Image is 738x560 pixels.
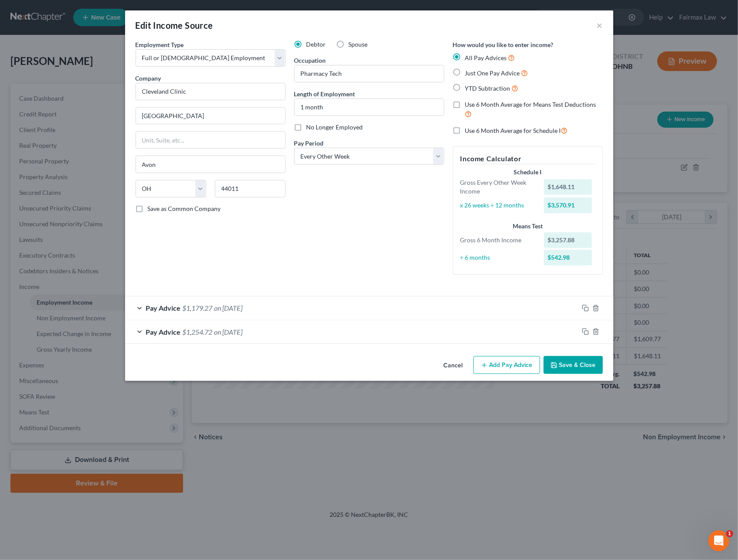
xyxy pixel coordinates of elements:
[460,153,595,164] h5: Income Calculator
[148,205,221,212] span: Save as Common Company
[136,19,213,31] div: Edit Income Source
[460,222,595,231] div: Means Test
[136,108,285,124] input: Enter address...
[456,236,540,244] div: Gross 6 Month Income
[214,328,243,336] span: on [DATE]
[136,41,184,48] span: Employment Type
[465,69,520,77] span: Just One Pay Advice
[146,304,181,312] span: Pay Advice
[146,328,181,336] span: Pay Advice
[726,530,733,537] span: 1
[708,530,729,551] iframe: Intercom live chat
[183,304,213,312] span: $1,179.27
[597,20,603,31] button: ×
[136,75,161,82] span: Company
[453,40,554,49] label: How would you like to enter income?
[136,132,285,148] input: Unit, Suite, etc...
[456,178,540,196] div: Gross Every Other Week Income
[465,101,596,108] span: Use 6 Month Average for Means Test Deductions
[136,83,286,100] input: Search company by name...
[295,65,444,82] input: --
[544,232,592,248] div: $3,257.88
[214,304,243,312] span: on [DATE]
[465,54,507,61] span: All Pay Advices
[294,89,355,98] label: Length of Employment
[349,41,368,48] span: Spouse
[136,156,285,173] input: Enter city...
[437,357,470,374] button: Cancel
[465,85,510,92] span: YTD Subtraction
[306,41,326,48] span: Debtor
[544,356,603,374] button: Save & Close
[456,201,540,210] div: x 26 weeks ÷ 12 months
[456,253,540,262] div: ÷ 6 months
[183,328,213,336] span: $1,254.72
[215,180,286,197] input: Enter zip...
[460,168,595,176] div: Schedule I
[465,127,561,134] span: Use 6 Month Average for Schedule I
[295,99,444,115] input: ex: 2 years
[294,139,324,147] span: Pay Period
[544,179,592,195] div: $1,648.11
[294,56,326,65] label: Occupation
[544,250,592,265] div: $542.98
[306,123,363,131] span: No Longer Employed
[473,356,540,374] button: Add Pay Advice
[544,197,592,213] div: $3,570.91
